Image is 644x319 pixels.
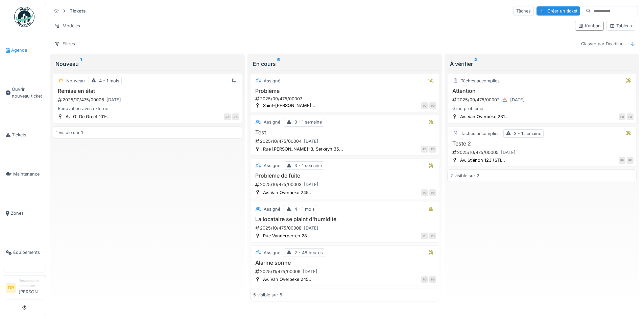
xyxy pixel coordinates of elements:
div: Av. G. De Greef 101-... [66,113,111,120]
a: DR Responsable technicien[PERSON_NAME] [6,278,43,299]
div: Assigné [264,78,280,84]
div: Responsable technicien [19,278,43,289]
div: Tâches accomplies [461,78,500,84]
div: Modèles [51,21,83,31]
strong: Tickets [67,8,88,14]
div: [DATE] [106,97,121,103]
sup: 5 [277,60,280,68]
div: Assigné [264,162,280,169]
li: DR [6,283,16,293]
div: [DATE] [303,268,317,275]
div: DA [224,113,231,120]
div: PD [627,157,634,164]
div: 2025/10/475/00003 [255,180,436,189]
div: Nouveau [55,60,239,68]
div: Av. Van Overbeke 231... [460,113,509,120]
a: Agenda [3,31,46,70]
div: Créer un ticket [536,6,580,16]
div: 2 - 48 heures [294,249,323,256]
div: 4 - 1 mois [294,206,315,212]
div: PD [429,189,436,196]
a: Maintenance [3,155,46,194]
div: 2025/09/475/00007 [255,96,436,102]
div: 2025/09/475/00002 [452,96,634,104]
a: Zones [3,194,46,233]
div: Av. Van Overbeke 245... [263,189,313,196]
a: Ouvrir nouveau ticket [3,70,46,115]
div: DA [232,113,239,120]
div: 5 visible sur 5 [253,292,282,298]
span: Agenda [11,47,43,53]
h3: Test [253,129,436,136]
div: Tâches accomplies [461,130,500,137]
sup: 2 [474,60,477,68]
div: [DATE] [304,225,318,231]
a: Équipements [3,233,46,272]
div: Assigné [264,249,280,256]
div: Kanban [578,23,601,29]
li: [PERSON_NAME] [19,278,43,298]
span: Maintenance [13,171,43,177]
div: Av. Van Overbeke 245... [263,276,313,283]
div: Classer par Deadline [578,39,626,49]
div: En cours [253,60,437,68]
div: 3 - 1 semaine [294,162,322,169]
span: Équipements [13,249,43,256]
div: [DATE] [510,97,525,103]
div: PD [619,157,625,164]
div: PD [429,276,436,283]
div: 2025/10/475/00005 [452,148,634,157]
h3: La locataire se plaint d'humidité [253,216,436,222]
div: Saint-[PERSON_NAME]... [263,102,315,109]
h3: Alarme sonne [253,260,436,266]
span: Tickets [12,132,43,138]
div: Rue [PERSON_NAME]-B. Serkeyn 35... [263,146,343,152]
img: Badge_color-CXgf-gQk.svg [14,7,34,27]
div: 2 visible sur 2 [450,172,479,179]
div: Assigné [264,119,280,125]
div: Assigné [264,206,280,212]
div: Tâches [513,6,534,16]
div: PD [421,189,428,196]
h3: Teste 2 [450,140,634,147]
div: 3 - 1 semaine [294,119,322,125]
div: Filtres [51,39,78,49]
sup: 1 [80,60,82,68]
div: 1 visible sur 1 [56,129,83,136]
div: 2025/11/475/00009 [255,267,436,276]
span: Ouvrir nouveau ticket [12,86,43,99]
h3: Attention [450,88,634,94]
div: PD [421,233,428,239]
div: PD [421,276,428,283]
h3: Problème [253,88,436,94]
div: Gros probleme [450,105,634,112]
div: Rénovation avec externe [56,105,239,112]
div: 2025/10/475/00004 [255,137,436,145]
span: Zones [11,210,43,216]
div: 4 - 1 mois [99,78,119,84]
div: 3 - 1 semaine [514,130,541,137]
div: PD [619,113,625,120]
h3: Remise en état [56,88,239,94]
div: PD [429,146,436,153]
div: [DATE] [501,149,516,156]
div: PD [429,102,436,109]
div: PD [421,102,428,109]
div: Nouveau [66,78,85,84]
div: Av. Stiénon 123 (STI... [460,157,505,163]
h3: Problème de fuite [253,172,436,179]
div: Rue Vanderperren 28 ... [263,233,312,239]
div: PD [429,233,436,239]
a: Tickets [3,115,46,155]
div: [DATE] [304,138,318,144]
div: PD [627,113,634,120]
div: 2025/10/475/00008 [255,224,436,232]
div: [DATE] [304,181,318,188]
div: Tableau [610,23,632,29]
div: À vérifier [450,60,634,68]
div: PD [421,146,428,153]
div: 2025/10/475/00006 [57,96,239,104]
